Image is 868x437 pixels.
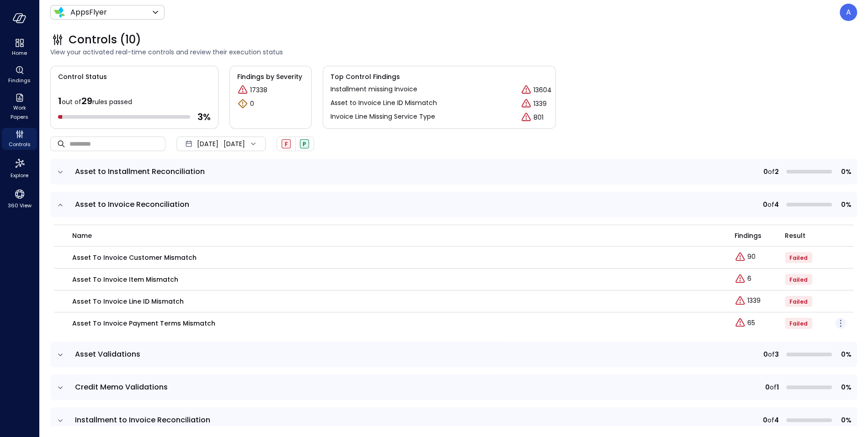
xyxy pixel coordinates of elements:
p: 90 [747,252,756,262]
span: Controls [9,140,31,149]
button: expand row [56,200,65,210]
button: expand row [56,383,65,392]
a: Explore findings [735,321,755,331]
p: 6 [747,274,751,284]
span: Asset to Invoice Reconciliation [75,199,189,210]
span: Findings [8,76,31,85]
span: of [768,349,775,359]
span: Explore [11,171,28,180]
span: 0% [836,415,852,425]
span: rules passed [92,97,132,106]
span: 1 [58,95,62,107]
span: 4 [774,200,779,210]
div: Explore [2,155,37,181]
span: Findings by Severity [237,72,304,82]
span: of [767,200,774,210]
div: Passed [300,139,309,148]
span: out of [62,97,81,106]
div: Findings [2,64,37,86]
span: 1 [777,382,779,392]
a: Installment missing Invoice [330,84,417,95]
a: Explore findings [735,278,751,287]
a: Invoice Line Missing Service Type [330,112,435,123]
button: expand row [56,416,65,425]
div: Critical [521,112,532,123]
span: Work Papers [5,103,33,121]
p: Asset to Invoice Line ID Mismatch [330,98,437,108]
div: Critical [521,98,532,109]
span: 29 [81,95,92,107]
span: Control Status [51,66,107,82]
p: 1339 [747,296,761,305]
span: Failed [789,298,808,305]
button: expand row [56,168,65,177]
p: Asset To Invoice Payment Terms Mismatch [72,318,215,328]
div: Work Papers [2,91,37,122]
span: Controls (10) [69,32,141,47]
p: 17338 [250,85,267,95]
span: Home [12,48,27,58]
a: Asset to Invoice Line ID Mismatch [330,98,437,109]
p: 13604 [533,85,552,95]
span: Failed [789,320,808,327]
span: Asset Validations [75,349,140,359]
span: 0% [836,382,852,392]
div: Critical [237,84,248,95]
span: 3 % [197,111,211,123]
span: Asset to Installment Reconciliation [75,166,205,177]
span: 0 [765,382,770,392]
p: 65 [747,318,755,328]
p: Asset to Invoice Item Mismatch [72,274,178,284]
span: 0% [836,349,852,359]
a: Explore findings [735,300,761,309]
p: Invoice Line Missing Service Type [330,112,435,121]
p: Asset to Invoice Line ID Mismatch [72,296,184,306]
button: expand row [56,350,65,359]
span: 360 View [8,201,32,210]
span: Result [785,231,805,241]
img: Icon [54,7,65,18]
span: Failed [789,276,808,284]
span: 0 [763,415,767,425]
div: Avi Brandwain [840,4,857,21]
span: Installment to Invoice Reconciliation [75,415,210,425]
span: View your activated real-time controls and review their execution status [50,47,857,57]
div: Critical [521,84,532,95]
span: 2 [775,167,779,177]
div: 360 View [2,186,37,211]
p: A [846,7,851,18]
p: Installment missing Invoice [330,84,417,94]
span: 0% [836,167,852,177]
a: Explore findings [735,256,756,265]
p: Asset to Invoice Customer Mismatch [72,253,197,263]
div: Failed [282,139,291,148]
p: 0 [250,99,254,109]
span: F [285,140,288,148]
span: P [303,140,306,148]
span: Top Control Findings [330,72,548,82]
span: name [72,231,92,241]
p: 801 [533,113,543,122]
p: AppsFlyer [70,7,107,18]
div: Warning [237,98,248,109]
span: 3 [775,349,779,359]
span: Credit Memo Validations [75,382,168,392]
span: 0% [836,200,852,210]
p: 1339 [533,99,547,109]
span: 0 [763,349,768,359]
span: [DATE] [197,139,218,149]
div: Home [2,37,37,58]
span: 0 [763,167,768,177]
span: of [770,382,777,392]
span: 0 [763,200,767,210]
span: of [767,415,774,425]
span: of [768,167,775,177]
span: Findings [735,231,761,241]
span: Failed [789,254,808,262]
span: 4 [774,415,779,425]
div: Controls [2,128,37,150]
